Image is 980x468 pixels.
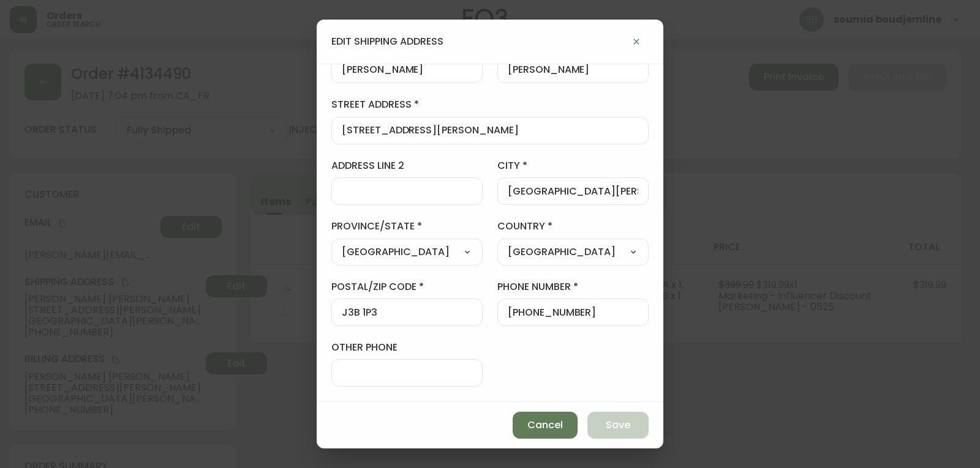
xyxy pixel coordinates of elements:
button: Cancel [513,412,578,439]
label: city [497,159,649,173]
label: province/state [331,220,483,233]
label: street address [331,98,649,111]
label: phone number [497,280,649,294]
label: postal/zip code [331,280,483,294]
label: country [497,220,649,233]
h4: edit shipping address [331,35,443,48]
span: Cancel [527,418,563,432]
label: address line 2 [331,159,483,173]
label: other phone [331,341,483,354]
